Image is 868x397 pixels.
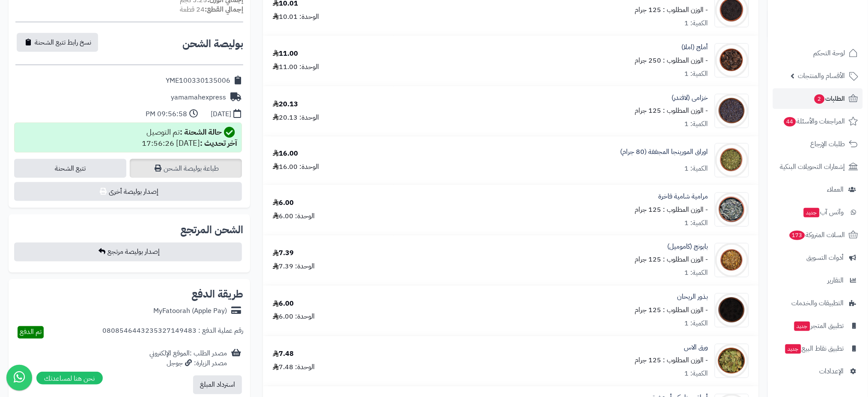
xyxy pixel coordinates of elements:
[807,252,844,264] span: أدوات التسويق
[715,293,749,328] img: 1639900622-Basil%20Seeds-90x90.jpg
[273,211,315,221] div: الوحدة: 6.00
[635,105,708,116] small: - الوزن المطلوب : 125 جرام
[635,255,708,265] small: - الوزن المطلوب : 125 جرام
[273,162,319,172] div: الوحدة: 16.00
[715,143,749,177] img: 1633578113-Moringa-90x90.jpg
[191,289,243,300] h2: طريقة الدفع
[180,4,243,15] small: 24 قطعة
[794,322,810,331] span: جديد
[828,274,844,286] span: التقارير
[814,47,845,59] span: لوحة التحكم
[672,93,708,103] a: خزامى (لافندر)
[685,218,708,228] div: الكمية: 1
[273,113,319,123] div: الوحدة: 20.13
[773,88,863,109] a: الطلبات2
[193,376,242,394] button: استرداد المبلغ
[783,115,845,127] span: المراجعات والأسئلة
[773,247,863,268] a: أدوات التسويق
[684,343,708,353] a: ورق الاس
[685,69,708,79] div: الكمية: 1
[273,62,319,72] div: الوحدة: 11.00
[685,18,708,28] div: الكمية: 1
[273,149,298,159] div: 16.00
[715,43,749,78] img: 1633580797-Phyllanthus-90x90.jpg
[180,225,243,235] h2: الشحن المرتجع
[273,363,315,373] div: الوحدة: 7.48
[792,297,844,309] span: التطبيقات والخدمات
[273,198,294,208] div: 6.00
[273,12,319,22] div: الوحدة: 10.01
[668,242,708,252] a: بابونج (كاموميل)
[814,94,825,104] span: 2
[773,293,863,313] a: التطبيقات والخدمات
[715,192,749,227] img: 1728019116-Sage%202-90x90.jpg
[789,229,845,241] span: السلات المتروكة
[780,161,845,173] span: إشعارات التحويلات البنكية
[659,192,708,202] a: مرامية شامية فاخرة
[820,365,844,377] span: الإعدادات
[146,109,187,119] div: 09:56:58 PM
[182,39,243,49] h2: بوليصة الشحن
[149,349,227,369] div: مصدر الطلب :الموقع الإلكتروني
[205,4,243,15] strong: إجمالي القطع:
[200,137,237,149] strong: آخر تحديث :
[773,361,863,382] a: الإعدادات
[180,126,222,138] strong: حالة الشحنة :
[773,179,863,200] a: العملاء
[773,134,863,154] a: طلبات الإرجاع
[790,231,805,240] span: 173
[685,164,708,174] div: الكمية: 1
[635,305,708,316] small: - الوزن المطلوب : 125 جرام
[803,206,844,218] span: وآتس آب
[273,249,294,259] div: 7.39
[685,319,708,329] div: الكمية: 1
[130,159,242,178] a: طباعة بوليصة الشحن
[773,43,863,63] a: لوحة التحكم
[773,202,863,223] a: وآتس آبجديد
[785,344,801,354] span: جديد
[635,5,708,15] small: - الوزن المطلوب : 125 جرام
[677,292,708,302] a: بذور الريحان
[273,262,315,272] div: الوحدة: 7.39
[166,76,230,86] div: YME100330135006
[685,268,708,278] div: الكمية: 1
[773,316,863,336] a: تطبيق المتجرجديد
[811,138,845,150] span: طلبات الإرجاع
[773,111,863,132] a: المراجعات والأسئلة44
[211,109,231,119] div: [DATE]
[784,117,796,126] span: 44
[20,327,42,337] span: تم الدفع
[635,205,708,215] small: - الوزن المطلوب : 125 جرام
[773,156,863,177] a: إشعارات التحويلات البنكية
[804,208,820,217] span: جديد
[814,93,845,105] span: الطلبات
[14,159,126,178] a: تتبع الشحنة
[14,243,242,262] button: إصدار بوليصة مرتجع
[273,312,315,322] div: الوحدة: 6.00
[273,299,294,309] div: 6.00
[153,307,227,316] div: MyFatoorah (Apple Pay)
[273,49,298,59] div: 11.00
[635,55,708,66] small: - الوزن المطلوب : 250 جرام
[14,182,242,201] button: إصدار بوليصة أخرى
[149,359,227,369] div: مصدر الزيارة: جوجل
[715,243,749,277] img: 1633578113-Chamomile-90x90.jpg
[171,93,226,102] div: yamamahexpress
[793,320,844,332] span: تطبيق المتجر
[773,338,863,359] a: تطبيق نقاط البيعجديد
[273,349,294,359] div: 7.48
[142,126,237,149] div: تم التوصيل [DATE] 17:56:26
[682,42,708,52] a: أملج (املا)
[715,94,749,128] img: 1639830222-Lavender-90x90.jpg
[102,326,243,339] div: رقم عملية الدفع : 0808546443235327149483
[685,369,708,379] div: الكمية: 1
[635,355,708,366] small: - الوزن المطلوب : 125 جرام
[798,70,845,82] span: الأقسام والمنتجات
[715,344,749,378] img: 1659848270-Myrtus-90x90.jpg
[685,119,708,129] div: الكمية: 1
[827,183,844,195] span: العملاء
[620,147,708,157] a: اوراق المورينجا المجففة (80 جرام)
[784,343,844,355] span: تطبيق نقاط البيع
[773,270,863,291] a: التقارير
[810,23,860,41] img: logo-2.png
